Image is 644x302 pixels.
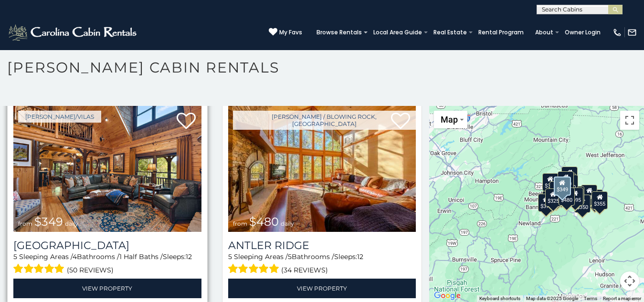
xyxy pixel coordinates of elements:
span: Map data ©2025 Google [526,296,578,301]
a: [PERSON_NAME]/Vilas [18,111,101,123]
button: Keyboard shortcuts [479,295,520,302]
a: My Favs [269,28,302,37]
div: $480 [559,187,575,205]
div: $355 [592,191,608,209]
span: My Favs [279,28,302,37]
span: Map [441,115,458,125]
span: (34 reviews) [281,264,328,276]
div: $305 [542,173,559,191]
a: Terms [584,296,597,301]
div: $320 [558,171,574,189]
span: (50 reviews) [67,264,114,276]
div: $930 [581,185,597,203]
span: $349 [34,215,63,229]
img: Antler Ridge [228,106,416,232]
a: View Property [228,279,416,298]
span: 1 Half Baths / [119,252,163,261]
a: Owner Login [560,26,605,39]
button: Map camera controls [620,271,639,291]
h3: Diamond Creek Lodge [13,239,201,252]
span: $480 [249,215,279,229]
span: 12 [186,252,192,261]
div: Sleeping Areas / Bathrooms / Sleeps: [13,252,201,276]
div: Sleeping Areas / Bathrooms / Sleeps: [228,252,416,276]
img: Diamond Creek Lodge [13,106,201,232]
img: White-1-2.png [7,23,139,42]
a: Open this area in Google Maps (opens a new window) [432,290,463,302]
button: Change map style [434,111,467,128]
img: phone-regular-white.png [612,28,622,37]
span: daily [281,220,294,227]
a: About [530,26,558,39]
img: mail-regular-white.png [627,28,637,37]
a: Antler Ridge from $480 daily [228,106,416,232]
img: Google [432,290,463,302]
span: 5 [288,252,292,261]
a: Browse Rentals [312,26,367,39]
a: View Property [13,279,201,298]
span: 5 [228,252,232,261]
a: Rental Program [474,26,528,39]
a: Diamond Creek Lodge from $349 daily [13,106,201,232]
span: 12 [357,252,363,261]
div: $315 [559,187,575,206]
span: daily [65,220,78,227]
a: Report a map error [603,296,641,301]
div: $695 [567,187,583,206]
a: [PERSON_NAME] / Blowing Rock, [GEOGRAPHIC_DATA] [233,111,416,130]
div: $525 [562,166,578,184]
a: Antler Ridge [228,239,416,252]
div: $349 [554,177,571,196]
button: Toggle fullscreen view [620,111,639,130]
div: $325 [545,188,561,206]
a: [GEOGRAPHIC_DATA] [13,239,201,252]
a: Local Area Guide [369,26,427,39]
span: from [18,220,32,227]
div: $350 [574,195,591,213]
span: 5 [13,252,17,261]
span: 4 [73,252,77,261]
div: $375 [538,193,554,211]
span: from [233,220,247,227]
a: Add to favorites [177,112,196,132]
a: Real Estate [429,26,472,39]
